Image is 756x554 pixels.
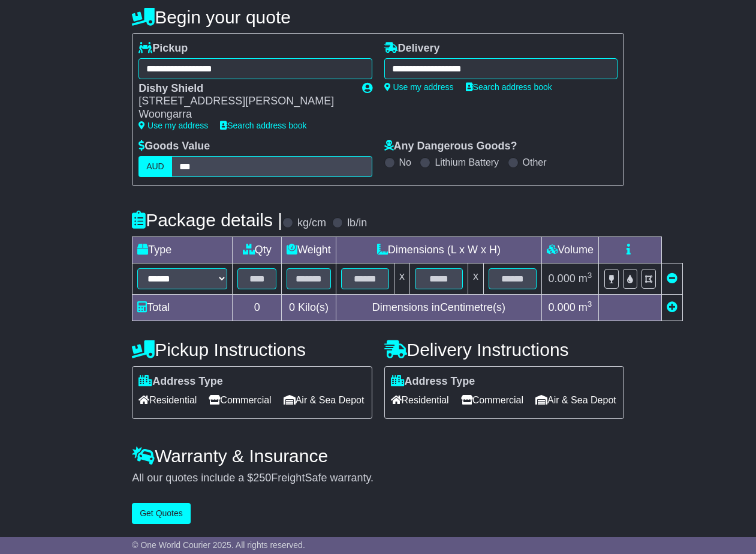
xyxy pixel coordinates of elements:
[391,375,475,388] label: Address Type
[394,263,409,294] td: x
[468,263,483,294] td: x
[399,157,411,168] label: No
[132,503,191,524] button: Get Quotes
[667,301,677,313] a: Add new item
[541,236,598,263] td: Volume
[391,391,449,409] span: Residential
[435,157,499,168] label: Lithium Battery
[588,271,592,280] sup: 3
[138,82,350,95] div: Dishy Shield
[132,446,624,466] h4: Warranty & Insurance
[282,294,336,321] td: Kilo(s)
[132,7,624,27] h4: Begin your quote
[138,108,350,121] div: Woongarra
[461,391,523,409] span: Commercial
[132,540,305,550] span: © One World Courier 2025. All rights reserved.
[132,210,282,230] h4: Package details |
[535,391,616,409] span: Air & Sea Depot
[138,156,172,177] label: AUD
[336,236,541,263] td: Dimensions (L x W x H)
[384,82,454,92] a: Use my address
[138,121,208,130] a: Use my address
[132,294,233,321] td: Total
[220,121,306,130] a: Search address book
[667,272,677,285] a: Remove this item
[297,217,326,230] label: kg/cm
[579,272,592,285] span: m
[289,301,295,313] span: 0
[523,157,547,168] label: Other
[233,294,282,321] td: 0
[549,301,576,313] span: 0.000
[549,272,576,285] span: 0.000
[588,300,592,309] sup: 3
[384,340,624,360] h4: Delivery Instructions
[233,236,282,263] td: Qty
[138,375,223,388] label: Address Type
[336,294,541,321] td: Dimensions in Centimetre(s)
[138,95,350,108] div: [STREET_ADDRESS][PERSON_NAME]
[138,391,197,409] span: Residential
[132,472,624,485] div: All our quotes include a $ FreightSafe warranty.
[579,301,592,313] span: m
[132,236,233,263] td: Type
[466,82,552,92] a: Search address book
[282,236,336,263] td: Weight
[384,42,440,55] label: Delivery
[384,140,517,153] label: Any Dangerous Goods?
[132,340,372,360] h4: Pickup Instructions
[138,140,210,153] label: Goods Value
[253,472,271,484] span: 250
[138,42,188,55] label: Pickup
[284,391,365,409] span: Air & Sea Depot
[209,391,271,409] span: Commercial
[347,217,367,230] label: lb/in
